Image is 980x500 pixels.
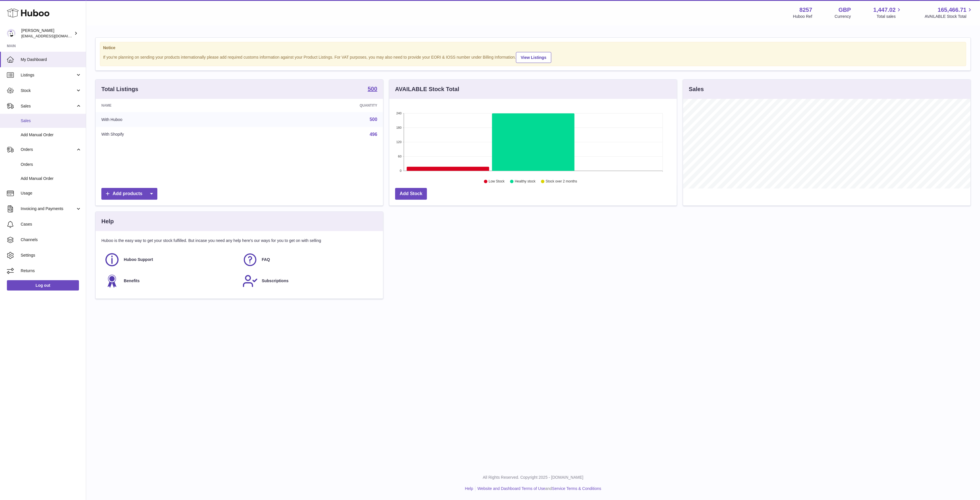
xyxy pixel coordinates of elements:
span: Stock [21,88,76,93]
li: and [475,486,601,491]
text: 120 [396,140,401,144]
text: 240 [396,111,401,115]
text: Stock over 2 months [546,180,577,184]
span: Sales [21,103,76,109]
td: With Huboo [96,112,251,127]
a: Benefits [104,273,237,289]
span: Orders [21,147,76,152]
text: 180 [396,126,401,129]
span: Subscriptions [262,278,289,284]
a: FAQ [242,252,375,268]
a: 165,466.71 AVAILABLE Stock Total [925,6,973,19]
a: Add Stock [395,188,427,200]
a: Subscriptions [242,273,375,289]
strong: 8257 [799,6,812,14]
a: Website and Dashboard Terms of Use [478,486,545,491]
a: Help [465,486,473,491]
span: AVAILABLE Stock Total [925,14,973,19]
span: FAQ [262,257,270,262]
text: 0 [400,169,401,172]
span: [EMAIL_ADDRESS][DOMAIN_NAME] [21,34,84,38]
span: Invoicing and Payments [21,206,76,211]
span: Total sales [877,14,902,19]
a: Huboo Support [104,252,237,268]
span: 165,466.71 [938,6,967,14]
span: Cases [21,222,82,227]
span: Returns [21,268,82,274]
span: Orders [21,162,82,167]
a: 500 [368,86,377,93]
th: Quantity [251,99,383,112]
div: If you're planning on sending your products internationally please add required customs informati... [103,51,963,63]
span: Listings [21,72,76,78]
text: 60 [398,155,401,158]
a: View Listings [516,52,551,63]
span: 1,447.02 [873,6,896,14]
td: With Shopify [96,127,251,142]
th: Name [96,99,251,112]
strong: 500 [368,86,377,92]
span: Add Manual Order [21,132,82,138]
span: Benefits [124,278,140,284]
span: Settings [21,253,82,258]
span: Channels [21,237,82,243]
img: don@skinsgolf.com [7,29,16,38]
text: Low Stock [489,180,505,184]
span: My Dashboard [21,57,82,62]
a: 496 [370,132,377,137]
a: Add products [101,188,157,200]
text: Healthy stock [515,180,536,184]
h3: Help [101,218,114,225]
p: All Rights Reserved. Copyright 2025 - [DOMAIN_NAME] [91,475,975,480]
a: Log out [7,280,79,291]
a: 500 [370,117,377,122]
h3: AVAILABLE Stock Total [395,85,459,93]
div: Currency [835,14,851,19]
span: Huboo Support [124,257,153,262]
strong: Notice [103,45,963,51]
a: Service Terms & Conditions [552,486,601,491]
h3: Sales [689,85,704,93]
span: Add Manual Order [21,176,82,181]
strong: GBP [838,6,851,14]
span: Sales [21,118,82,124]
h3: Total Listings [101,85,138,93]
p: Huboo is the easy way to get your stock fulfilled. But incase you need any help here's our ways f... [101,238,377,243]
span: Usage [21,191,82,196]
div: Huboo Ref [793,14,812,19]
div: [PERSON_NAME] [21,28,73,39]
a: 1,447.02 Total sales [873,6,902,19]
